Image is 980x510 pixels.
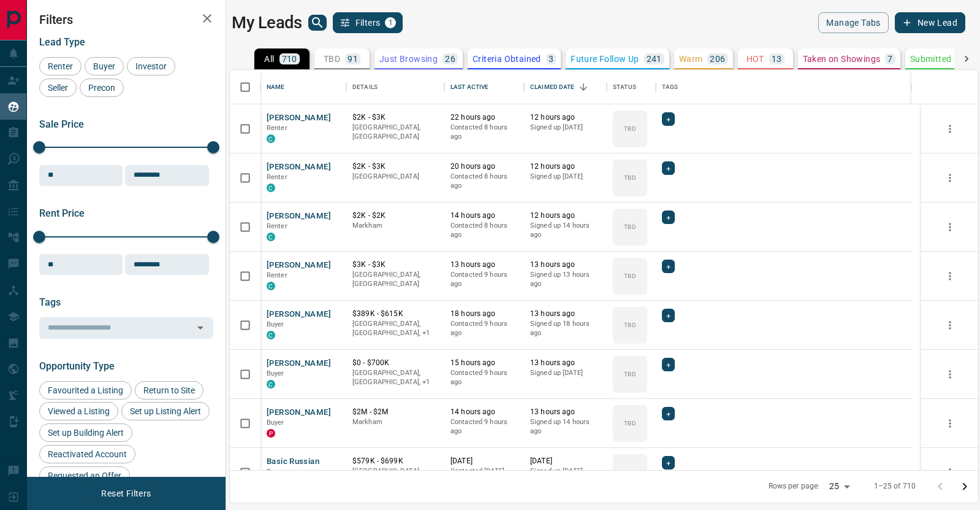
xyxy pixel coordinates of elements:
p: Contacted 9 hours ago [450,417,518,436]
div: Details [346,70,444,104]
span: + [666,260,670,272]
p: Signed up 13 hours ago [530,270,601,289]
p: $389K - $615K [352,309,438,319]
p: 14 hours ago [450,211,518,221]
p: 206 [710,55,725,63]
span: Buyer [267,369,284,377]
div: Reactivated Account [39,445,135,463]
button: more [941,218,959,236]
div: Last Active [450,70,488,104]
button: Go to next page [952,474,977,499]
div: condos.ca [267,380,275,388]
button: more [941,316,959,334]
p: TBD [624,222,636,231]
div: Favourited a Listing [39,381,132,400]
span: + [666,457,670,469]
div: Set up Listing Alert [121,402,210,420]
p: 91 [348,55,358,63]
div: Buyer [85,57,124,75]
p: $2K - $2K [352,211,438,221]
div: condos.ca [267,282,275,290]
p: 13 [772,55,782,63]
button: Basic Russian [267,456,319,468]
p: Contacted 9 hours ago [450,270,518,289]
p: 13 hours ago [530,260,601,270]
p: Rows per page: [769,481,820,492]
p: TBD [624,468,636,477]
button: [PERSON_NAME] [267,211,331,222]
p: 12 hours ago [530,161,601,172]
span: 1 [386,18,395,27]
span: Return to Site [139,385,199,395]
p: 13 hours ago [530,309,601,319]
button: [PERSON_NAME] [267,161,331,173]
p: 7 [887,55,892,63]
p: 26 [445,55,455,63]
span: Reactivated Account [44,449,131,459]
p: Signed up [DATE] [530,368,601,378]
div: property.ca [267,429,275,438]
div: + [662,112,675,126]
p: Submitted Offer [910,55,974,63]
p: [GEOGRAPHIC_DATA], [GEOGRAPHIC_DATA] [352,270,438,289]
div: Claimed Date [530,70,575,104]
button: [PERSON_NAME] [267,112,331,124]
span: Seller [44,83,72,93]
span: + [666,162,670,174]
p: Signed up [DATE] [530,123,601,133]
p: $2K - $3K [352,112,438,123]
button: [PERSON_NAME] [267,260,331,271]
button: more [941,414,959,433]
button: Manage Tabs [818,12,888,33]
button: [PERSON_NAME] [267,407,331,419]
span: Investor [131,61,171,71]
div: 25 [824,477,854,495]
span: Renter [44,61,77,71]
p: 3 [549,55,553,63]
p: $2K - $3K [352,161,438,172]
p: Toronto [352,319,438,338]
p: TBD [624,124,636,133]
p: 13 hours ago [530,407,601,417]
span: Viewed a Listing [44,406,114,416]
p: $3K - $3K [352,260,438,270]
div: Details [352,70,378,104]
div: condos.ca [267,134,275,143]
div: + [662,161,675,175]
span: Buyer [89,61,120,71]
span: Buyer [267,419,284,427]
p: 15 hours ago [450,358,518,368]
p: Contacted 9 hours ago [450,368,518,387]
p: 13 hours ago [450,260,518,270]
button: Reset Filters [93,483,159,504]
span: Renter [267,173,287,181]
div: Status [607,70,656,104]
p: Criteria Obtained [473,55,541,63]
span: Precon [84,83,120,93]
h1: My Leads [232,13,302,33]
span: + [666,309,670,322]
div: Claimed Date [524,70,607,104]
p: 14 hours ago [450,407,518,417]
span: Tags [39,296,61,308]
span: + [666,408,670,420]
p: Just Browsing [379,55,438,63]
div: + [662,456,675,469]
p: Future Follow Up [571,55,639,63]
p: HOT [746,55,764,63]
p: [GEOGRAPHIC_DATA], [GEOGRAPHIC_DATA] [352,466,438,485]
p: $579K - $699K [352,456,438,466]
div: Viewed a Listing [39,402,118,420]
p: Signed up 14 hours ago [530,221,601,240]
span: Lead Type [39,36,85,48]
p: 710 [282,55,297,63]
p: Taken on Showings [803,55,881,63]
span: + [666,113,670,125]
p: TBD [624,173,636,182]
p: TBD [624,320,636,330]
p: All [264,55,274,63]
p: Markham [352,221,438,231]
p: [DATE] [450,456,518,466]
p: $0 - $700K [352,358,438,368]
div: Seller [39,79,77,97]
